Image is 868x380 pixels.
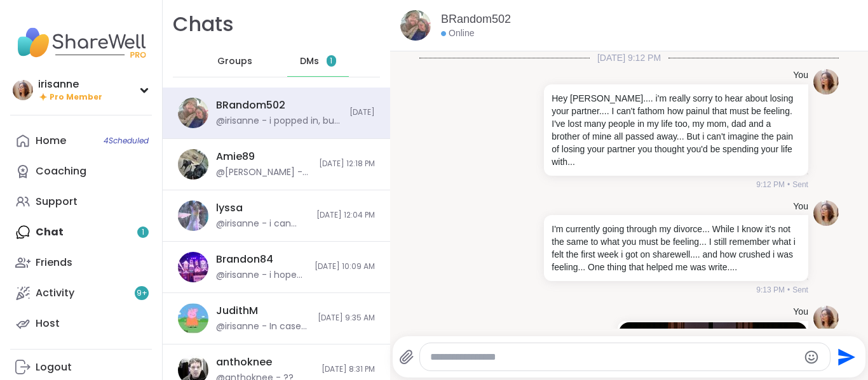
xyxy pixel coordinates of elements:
img: irisanne [13,80,33,100]
span: [DATE] 9:35 AM [318,313,375,324]
span: • [787,179,790,190]
span: Groups [217,55,252,68]
h4: You [793,200,808,213]
div: Host [36,317,60,331]
a: Support [10,187,152,217]
div: Activity [36,286,74,300]
div: irisanne [38,77,102,91]
div: anthoknee [216,355,272,369]
img: https://sharewell-space-live.sfo3.digitaloceanspaces.com/user-generated/be849bdb-4731-4649-82cd-d... [813,69,839,95]
h1: Chats [173,10,234,39]
img: https://sharewell-space-live.sfo3.digitaloceanspaces.com/user-generated/be849bdb-4731-4649-82cd-d... [813,306,839,331]
button: Send [831,343,859,371]
div: Brandon84 [216,252,273,266]
span: 9:13 PM [756,284,785,296]
div: @irisanne - In case you also wanna join those kinds of sesh [216,320,310,333]
span: DMs [300,55,319,68]
img: https://sharewell-space-live.sfo3.digitaloceanspaces.com/user-generated/be849bdb-4731-4649-82cd-d... [813,200,839,226]
span: • [787,284,790,296]
button: Emoji picker [804,350,819,365]
div: Friends [36,256,72,270]
p: Hey [PERSON_NAME].... i'm really sorry to hear about losing your partner.... I can't fathom how p... [552,92,801,168]
div: @irisanne - i hope you're having a good night too [216,269,307,282]
p: I'm currently going through my divorce... While I know it's not the same to what you must be feel... [552,223,801,273]
div: Home [36,134,66,148]
a: Host [10,308,152,339]
a: Activity9+ [10,278,152,308]
div: Support [36,195,78,209]
span: 9:12 PM [756,179,785,190]
img: https://sharewell-space-live.sfo3.digitaloceanspaces.com/user-generated/8de16453-1143-4f96-9d1c-7... [178,303,208,334]
span: [DATE] 12:18 PM [319,159,375,169]
img: https://sharewell-space-live.sfo3.digitaloceanspaces.com/user-generated/fdc651fc-f3db-4874-9fa7-0... [178,252,208,282]
div: Amie89 [216,150,255,164]
div: JudithM [216,304,258,318]
span: [DATE] 8:31 PM [322,364,375,375]
h4: You [793,69,808,82]
textarea: Type your message [430,351,799,364]
span: [DATE] 9:12 PM [590,51,668,64]
div: @irisanne - i can also do 1 more sesh in the week (apart from thankful [DATE]) so it's not too mu... [216,218,309,230]
span: 4 Scheduled [104,136,149,146]
img: ShareWell Nav Logo [10,20,152,65]
div: @irisanne - i popped in, but had to drop off coz i was in the road [216,115,342,128]
div: lyssa [216,201,243,215]
div: Online [441,27,474,40]
a: BRandom502 [441,11,511,27]
div: BRandom502 [216,98,285,112]
span: [DATE] [349,107,375,118]
span: Pro Member [50,92,102,103]
span: [DATE] 12:04 PM [316,210,375,221]
span: Sent [792,179,808,190]
span: 1 [330,56,332,67]
a: Friends [10,247,152,278]
h4: You [793,306,808,318]
iframe: Spotlight [139,166,149,176]
span: 9 + [137,288,147,299]
a: Home4Scheduled [10,126,152,156]
img: https://sharewell-space-live.sfo3.digitaloceanspaces.com/user-generated/c3bd44a5-f966-4702-9748-c... [178,149,208,180]
img: https://sharewell-space-live.sfo3.digitaloceanspaces.com/user-generated/127af2b2-1259-4cf0-9fd7-7... [400,10,431,41]
span: [DATE] 10:09 AM [315,261,375,272]
div: Coaching [36,164,86,178]
span: Sent [792,284,808,296]
a: Coaching [10,156,152,187]
img: https://sharewell-space-live.sfo3.digitaloceanspaces.com/user-generated/127af2b2-1259-4cf0-9fd7-7... [178,98,208,128]
div: @[PERSON_NAME] - Thank you [PERSON_NAME], looking forward to seeing you in sessions on the week. ... [216,166,311,179]
img: https://sharewell-space-live.sfo3.digitaloceanspaces.com/user-generated/666f9ab0-b952-44c3-ad34-f... [178,200,208,231]
div: Logout [36,360,72,374]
